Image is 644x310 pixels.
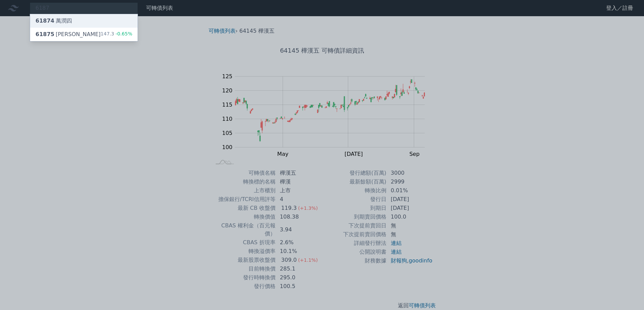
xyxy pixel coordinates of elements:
[114,31,133,36] span: -0.65%
[35,17,72,25] div: 萬潤四
[30,28,138,41] a: 61875[PERSON_NAME] 147.3-0.65%
[610,278,644,310] iframe: Chat Widget
[35,30,101,38] div: [PERSON_NAME]
[30,14,138,28] a: 61874萬潤四
[610,278,644,310] div: 聊天小工具
[35,18,54,24] span: 61874
[35,31,54,37] span: 61875
[101,30,133,38] div: 147.3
